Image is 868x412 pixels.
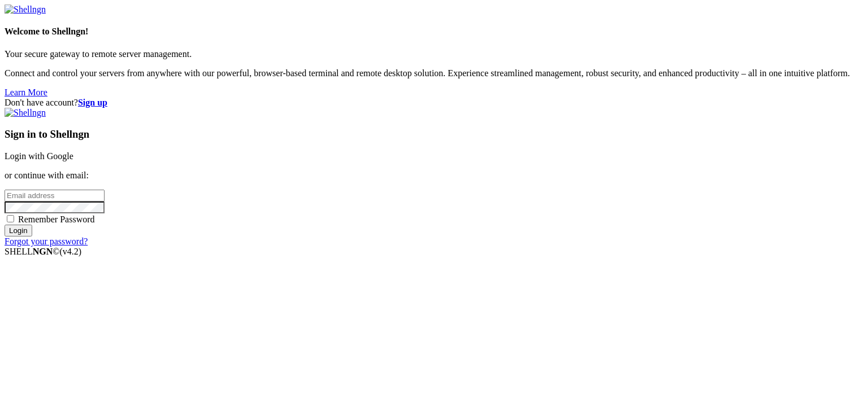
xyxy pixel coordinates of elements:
span: Remember Password [18,214,95,224]
input: Remember Password [7,215,14,222]
h4: Welcome to Shellngn! [5,27,863,37]
p: Connect and control your servers from anywhere with our powerful, browser-based terminal and remo... [5,68,863,78]
b: NGN [33,247,53,256]
span: SHELL © [5,247,81,256]
p: or continue with email: [5,170,863,181]
img: Shellngn [5,108,46,118]
span: 4.2.0 [60,247,82,256]
input: Email address [5,190,105,201]
a: Sign up [78,98,107,107]
a: Forgot your password? [5,236,88,246]
a: Learn More [5,87,47,97]
img: Shellngn [5,5,46,15]
h3: Sign in to Shellngn [5,128,863,141]
div: Don't have account? [5,98,863,108]
a: Login with Google [5,151,73,161]
p: Your secure gateway to remote server management. [5,49,863,59]
input: Login [5,225,32,236]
